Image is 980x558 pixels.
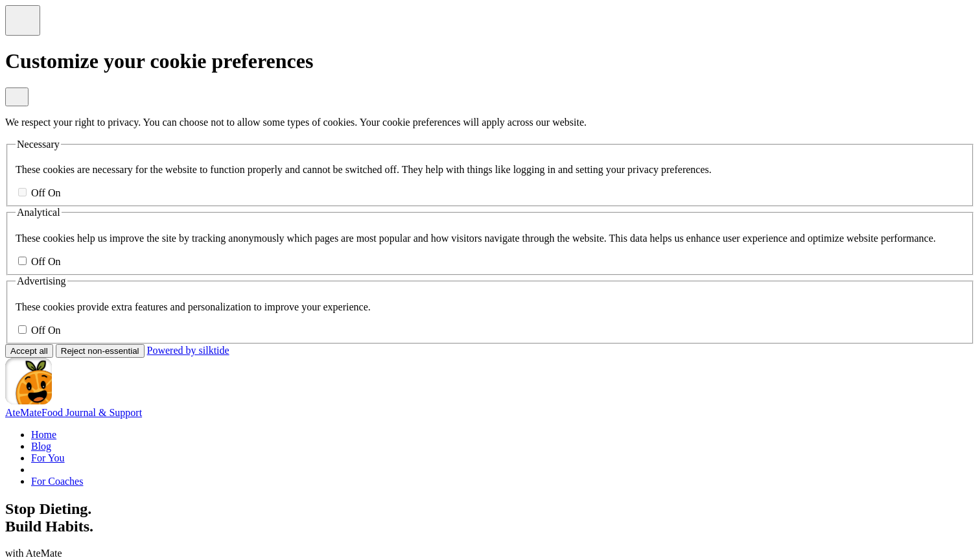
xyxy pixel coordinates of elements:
button: Accept all cookies [5,344,53,358]
a: AteMateFood Journal & Support [5,395,975,419]
a: For Coaches [31,476,83,487]
span: Off [31,325,45,336]
p: These cookies help us improve the site by tracking anonymously which pages are most popular and h... [16,233,964,244]
span: Off [31,187,45,198]
legend: Analytical [16,207,62,218]
legend: Advertising [16,275,67,287]
p: These cookies are necessary for the website to function properly and cannot be switched off. They... [16,164,964,176]
button: Toggle preferences [5,87,29,106]
button: Reject non-essential [56,344,145,358]
span: Food Journal & Support [41,407,142,418]
p: We respect your right to privacy. You can choose not to allow some types of cookies. Your cookie ... [5,117,975,128]
button: Toggle preferences [5,5,40,36]
h1: Customize your cookie preferences [5,49,975,73]
h1: Stop Dieting. Build Habits. [5,500,975,535]
span: Off [31,256,45,267]
a: Blog [31,441,51,452]
span: On [48,325,61,336]
p: These cookies provide extra features and personalization to improve your experience. [16,301,964,313]
span: On [48,256,61,267]
legend: Necessary [16,139,61,150]
span: On [48,187,61,198]
a: For You [31,452,65,463]
a: Home [31,429,56,440]
a: Get this banner for free [147,345,229,356]
div: AteMate [5,407,975,419]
